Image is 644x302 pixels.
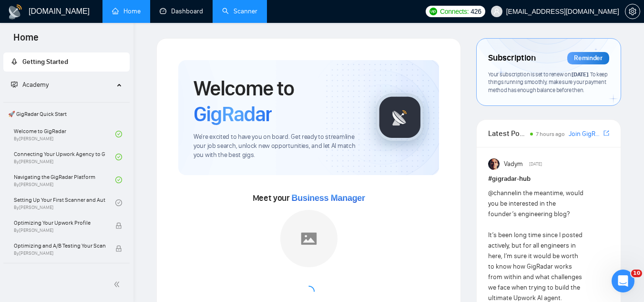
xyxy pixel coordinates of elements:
[115,131,122,137] span: check-circle
[194,101,272,127] span: GigRadar
[488,158,500,170] img: Vadym
[529,160,542,168] span: [DATE]
[115,177,122,183] span: check-circle
[22,58,68,66] span: Getting Started
[14,146,115,167] a: Connecting Your Upwork Agency to GigRadarBy[PERSON_NAME]
[194,133,361,160] span: We're excited to have you on board. Get ready to streamline your job search, unlock new opportuni...
[603,129,609,138] a: export
[11,58,18,65] span: rocket
[14,228,105,233] span: By [PERSON_NAME]
[115,154,122,160] span: check-circle
[567,52,609,64] div: Reminder
[14,250,105,256] span: By [PERSON_NAME]
[222,7,257,15] a: searchScanner
[22,81,49,89] span: Academy
[625,8,640,15] a: setting
[440,6,469,17] span: Connects:
[376,94,424,141] img: gigradar-logo.png
[3,52,130,72] li: Getting Started
[14,241,105,250] span: Optimizing and A/B Testing Your Scanner for Better Results
[303,286,315,297] span: loading
[493,8,500,15] span: user
[625,4,640,19] button: setting
[4,265,129,284] span: 👑 Agency Success with GigRadar
[429,8,437,15] img: upwork-logo.png
[115,245,122,252] span: lock
[14,218,105,228] span: Optimizing Your Upwork Profile
[194,75,361,127] h1: Welcome to
[603,129,609,137] span: export
[488,71,607,94] span: Your subscription is set to renew on . To keep things running smoothly, make sure your payment me...
[470,6,481,17] span: 426
[612,270,634,292] iframe: Intercom live chat
[488,50,535,66] span: Subscription
[631,270,642,277] span: 10
[8,4,23,20] img: logo
[115,222,122,229] span: lock
[14,169,115,190] a: Navigating the GigRadar PlatformBy[PERSON_NAME]
[488,127,527,139] span: Latest Posts from the GigRadar Community
[14,192,115,213] a: Setting Up Your First Scanner and Auto-BidderBy[PERSON_NAME]
[625,8,640,15] span: setting
[14,124,115,145] a: Welcome to GigRadarBy[PERSON_NAME]
[569,129,602,139] a: Join GigRadar Slack Community
[113,280,123,289] span: double-left
[112,7,141,15] a: homeHome
[488,189,516,197] span: @channel
[11,81,18,88] span: fund-projection-screen
[4,104,129,124] span: 🚀 GigRadar Quick Start
[280,210,337,267] img: placeholder.png
[504,159,523,169] span: Vadym
[6,31,46,51] span: Home
[488,174,609,184] h1: # gigradar-hub
[253,193,365,203] span: Meet your
[572,71,588,78] span: [DATE]
[160,7,203,15] a: dashboardDashboard
[115,199,122,206] span: check-circle
[292,193,365,203] span: Business Manager
[536,131,565,137] span: 7 hours ago
[11,81,49,89] span: Academy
